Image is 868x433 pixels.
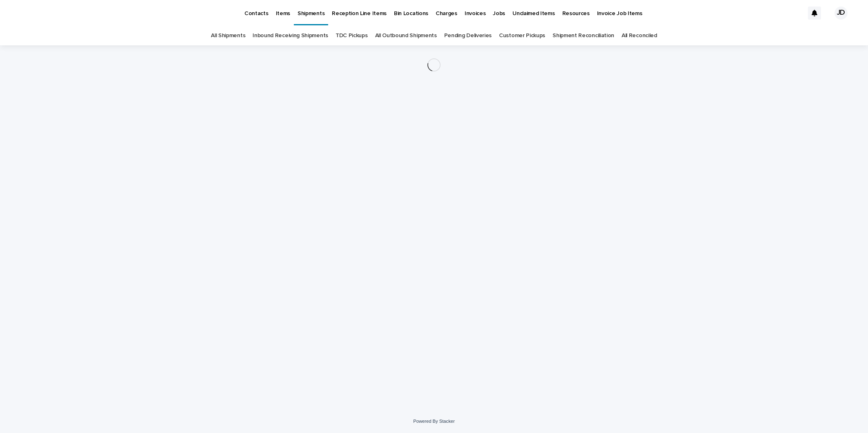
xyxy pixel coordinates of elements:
a: TDC Pickups [336,26,368,45]
a: All Reconciled [622,26,657,45]
a: All Outbound Shipments [375,26,437,45]
div: JD [834,7,848,20]
a: All Shipments [211,26,245,45]
a: Pending Deliveries [444,26,492,45]
a: Shipment Reconciliation [553,26,614,45]
a: Powered By Stacker [413,419,454,424]
a: Customer Pickups [499,26,545,45]
a: Inbound Receiving Shipments [253,26,328,45]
